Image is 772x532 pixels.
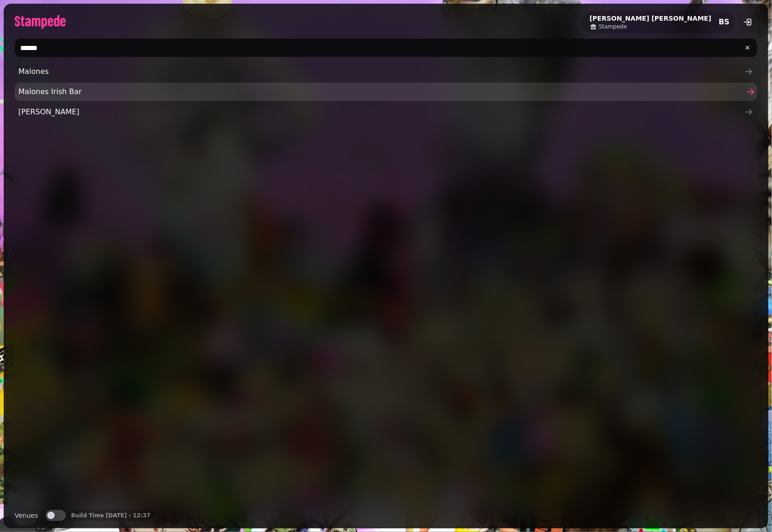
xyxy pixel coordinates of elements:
button: logout [739,13,757,31]
a: Stampede [590,23,711,30]
span: [PERSON_NAME] [18,106,744,118]
p: Build Time [DATE] - 12:37 [71,512,151,519]
a: [PERSON_NAME] [15,103,757,121]
a: Malones Irish Bar [15,83,757,101]
span: Stampede [599,23,627,30]
a: Malones [15,62,757,81]
span: BS [719,18,730,26]
h2: [PERSON_NAME] [PERSON_NAME] [590,14,711,23]
label: Venues [15,510,38,521]
span: Malones [18,66,744,77]
img: logo [15,15,66,29]
span: Malones Irish Bar [18,86,744,97]
button: clear [740,40,755,56]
